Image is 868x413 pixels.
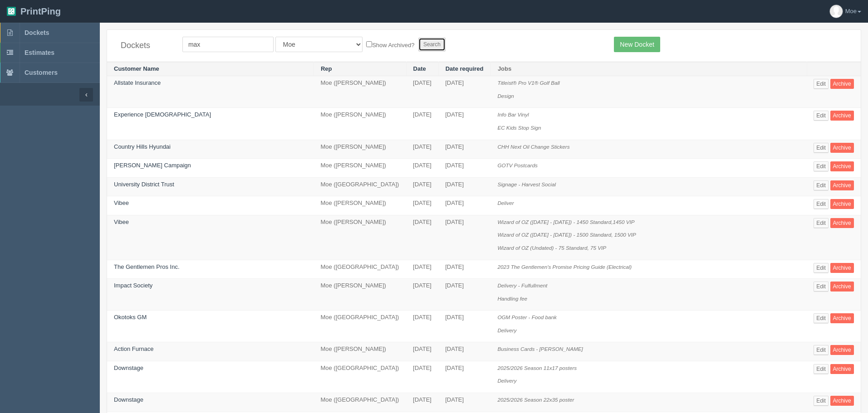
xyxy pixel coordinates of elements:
a: Archive [830,199,854,209]
th: Jobs [490,62,807,76]
td: [DATE] [438,393,490,412]
i: 2023 The Gentlemen's Promise Pricing Guide (Electrical) [497,264,632,270]
td: [DATE] [438,177,490,196]
span: Dockets [25,29,49,36]
a: New Docket [614,37,660,52]
td: Moe ([PERSON_NAME]) [314,108,406,140]
a: Archive [830,396,854,406]
td: [DATE] [406,342,438,361]
td: Moe ([PERSON_NAME]) [314,215,406,260]
a: Edit [814,364,829,374]
td: Moe ([PERSON_NAME]) [314,279,406,311]
td: [DATE] [406,196,438,215]
a: Edit [814,282,829,292]
a: Archive [830,282,854,292]
td: [DATE] [406,159,438,178]
span: Estimates [25,49,54,56]
a: Edit [814,218,829,228]
a: Archive [830,345,854,355]
i: Deliver [497,200,514,206]
td: [DATE] [406,215,438,260]
td: [DATE] [438,140,490,159]
td: Moe ([GEOGRAPHIC_DATA]) [314,393,406,412]
a: Edit [814,313,829,323]
a: Country Hills Hyundai [114,143,171,150]
a: Customer Name [114,65,159,72]
a: Archive [830,143,854,153]
td: [DATE] [406,311,438,342]
a: Vibee [114,219,129,225]
i: GOTV Postcards [497,162,537,168]
td: [DATE] [438,260,490,279]
td: [DATE] [438,342,490,361]
span: Customers [25,69,58,76]
a: Experience [DEMOGRAPHIC_DATA] [114,111,211,118]
td: [DATE] [406,177,438,196]
i: EC Kids Stop Sign [497,125,541,131]
a: Action Furnace [114,345,153,352]
a: The Gentlemen Pros Inc. [114,263,180,270]
td: [DATE] [406,279,438,311]
i: Delivery - Fulfullment [497,282,547,288]
td: [DATE] [406,393,438,412]
i: Wizard of OZ ([DATE] - [DATE]) - 1500 Standard, 1500 VIP [497,232,636,238]
td: [DATE] [438,108,490,140]
a: Archive [830,79,854,89]
i: Handling fee [497,296,527,301]
input: Customer Name [182,37,274,52]
i: OGM Poster - Food bank [497,314,557,320]
a: Date required [446,65,484,72]
a: Impact Society [114,282,152,289]
a: Archive [830,161,854,171]
i: Delivery [497,327,516,333]
a: Archive [830,218,854,228]
i: Design [497,93,514,99]
i: Wizard of OZ ([DATE] - [DATE]) - 1450 Standard,1450 VIP [497,219,634,225]
a: Archive [830,364,854,374]
a: Archive [830,263,854,273]
i: CHH Next Oil Change Stickers [497,144,569,150]
td: Moe ([PERSON_NAME]) [314,159,406,178]
i: Delivery [497,378,516,384]
img: avatar_default-7531ab5dedf162e01f1e0bb0964e6a185e93c5c22dfe317fb01d7f8cd2b1632c.jpg [830,5,843,18]
i: 2025/2026 Season 22x35 poster [497,397,574,403]
td: [DATE] [438,76,490,108]
a: Edit [814,199,829,209]
a: Edit [814,79,829,89]
a: Archive [830,313,854,323]
td: [DATE] [438,311,490,342]
input: Show Archived? [366,41,372,47]
a: Edit [814,111,829,121]
a: [PERSON_NAME] Campaign [114,162,191,169]
td: Moe ([PERSON_NAME]) [314,76,406,108]
td: [DATE] [438,159,490,178]
i: Info Bar Vinyl [497,112,529,117]
a: Edit [814,396,829,406]
td: Moe ([PERSON_NAME]) [314,196,406,215]
td: Moe ([GEOGRAPHIC_DATA]) [314,260,406,279]
a: Edit [814,161,829,171]
td: [DATE] [406,361,438,393]
input: Search [418,38,446,51]
td: Moe ([GEOGRAPHIC_DATA]) [314,311,406,342]
td: [DATE] [406,260,438,279]
a: Edit [814,263,829,273]
a: Edit [814,345,829,355]
a: Downstage [114,396,143,403]
i: Titleist® Pro V1® Golf Ball [497,80,559,86]
a: Okotoks GM [114,314,147,321]
a: Date [413,65,426,72]
td: [DATE] [438,215,490,260]
td: [DATE] [406,108,438,140]
a: Edit [814,143,829,153]
td: [DATE] [406,76,438,108]
a: Archive [830,180,854,190]
label: Show Archived? [366,39,414,50]
td: [DATE] [406,140,438,159]
td: [DATE] [438,196,490,215]
a: Edit [814,180,829,190]
a: Allstate Insurance [114,79,161,86]
img: logo-3e63b451c926e2ac314895c53de4908e5d424f24456219fb08d385ab2e579770.png [7,7,16,16]
i: Signage - Harvest Social [497,181,556,187]
td: [DATE] [438,279,490,311]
